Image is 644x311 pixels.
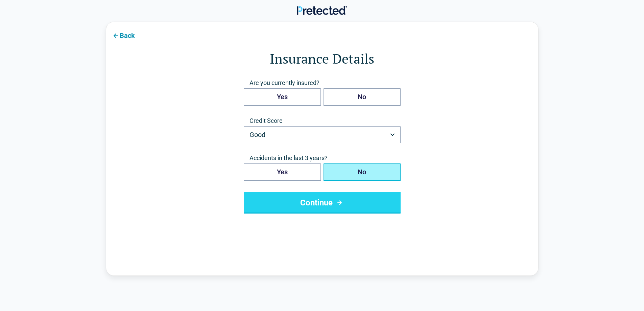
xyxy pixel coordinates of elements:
[244,163,321,181] button: Yes
[244,88,321,106] button: Yes
[106,27,140,43] button: Back
[324,88,401,106] button: No
[244,117,401,125] label: Credit Score
[133,49,511,68] h1: Insurance Details
[244,79,401,87] span: Are you currently insured?
[244,192,401,214] button: Continue
[244,154,401,162] span: Accidents in the last 3 years?
[324,163,401,181] button: No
